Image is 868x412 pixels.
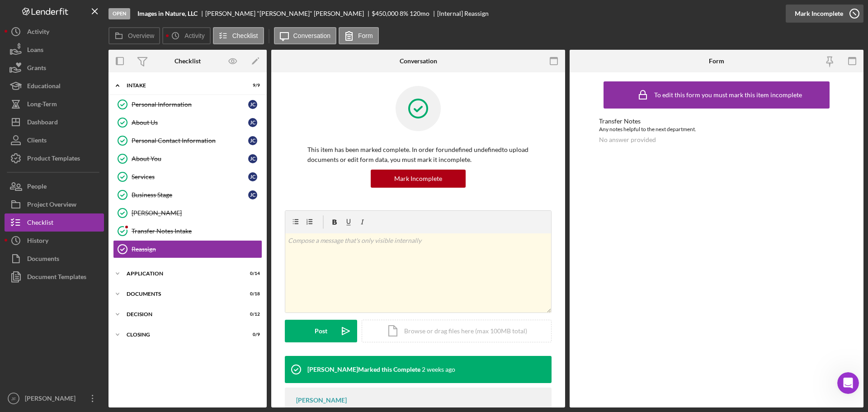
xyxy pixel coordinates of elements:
[162,27,210,44] button: Activity
[248,118,257,127] div: J C
[137,10,198,17] b: Images in Nature, LLC
[709,57,724,65] div: Form
[27,177,47,198] div: People
[27,131,47,152] div: Clients
[422,366,455,373] time: 2025-09-09 15:06
[293,32,331,39] label: Conversation
[127,83,237,88] div: Intake
[5,213,104,232] button: Checklist
[394,170,442,188] div: Mark Incomplete
[213,27,264,44] button: Checklist
[113,95,262,114] a: Personal InformationJC
[113,204,262,222] a: [PERSON_NAME]
[599,136,656,143] div: No answer provided
[5,195,104,213] button: Project Overview
[437,10,489,17] div: [Internal] Reassign
[307,145,529,165] p: This item has been marked complete. In order for undefined undefined to upload documents or edit ...
[27,59,46,79] div: Grants
[127,291,237,297] div: Documents
[248,136,257,145] div: J C
[654,91,802,99] div: To edit this form you must mark this item incomplete
[27,250,59,270] div: Documents
[27,113,58,133] div: Dashboard
[248,100,257,109] div: J C
[5,95,104,113] button: Long-Term
[5,59,104,77] button: Grants
[244,83,260,88] div: 9 / 9
[400,57,437,65] div: Conversation
[132,209,262,217] div: [PERSON_NAME]
[232,32,258,39] label: Checklist
[244,312,260,317] div: 0 / 12
[5,41,104,59] button: Loans
[184,32,204,39] label: Activity
[205,10,372,17] div: [PERSON_NAME] "[PERSON_NAME]" [PERSON_NAME]
[5,131,104,149] button: Clients
[244,271,260,276] div: 0 / 14
[132,246,262,253] div: Reassign
[23,389,81,410] div: [PERSON_NAME]
[274,27,337,44] button: Conversation
[27,41,43,61] div: Loans
[244,291,260,297] div: 0 / 18
[5,149,104,167] button: Product Templates
[27,77,61,97] div: Educational
[5,77,104,95] button: Educational
[5,113,104,131] button: Dashboard
[113,222,262,240] a: Transfer Notes Intake
[132,227,262,235] div: Transfer Notes Intake
[5,177,104,195] button: People
[127,332,237,337] div: Closing
[11,396,16,401] text: JF
[113,186,262,204] a: Business StageJC
[400,10,408,17] div: 8 %
[27,23,49,43] div: Activity
[175,57,201,65] div: Checklist
[27,195,76,216] div: Project Overview
[410,10,429,17] div: 120 mo
[113,150,262,168] a: About YouJC
[113,168,262,186] a: ServicesJC
[27,232,48,252] div: History
[296,397,347,404] div: [PERSON_NAME]
[5,389,104,407] button: JF[PERSON_NAME]
[27,213,53,234] div: Checklist
[5,232,104,250] button: History
[5,250,104,268] button: Documents
[128,32,154,39] label: Overview
[132,155,248,162] div: About You
[599,125,834,134] div: Any notes helpful to the next department.
[132,191,248,199] div: Business Stage
[248,190,257,199] div: J C
[285,320,357,342] button: Post
[599,118,834,125] div: Transfer Notes
[837,372,859,394] iframe: Intercom live chat
[27,149,80,170] div: Product Templates
[108,8,130,19] div: Open
[358,32,373,39] label: Form
[132,119,248,126] div: About Us
[248,172,257,181] div: J C
[5,23,104,41] button: Activity
[108,27,160,44] button: Overview
[132,137,248,144] div: Personal Contact Information
[307,366,420,373] div: [PERSON_NAME] Marked this Complete
[795,5,843,23] div: Mark Incomplete
[132,173,248,180] div: Services
[113,240,262,258] a: Reassign
[372,9,398,17] span: $450,000
[5,268,104,286] button: Document Templates
[127,271,237,276] div: Application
